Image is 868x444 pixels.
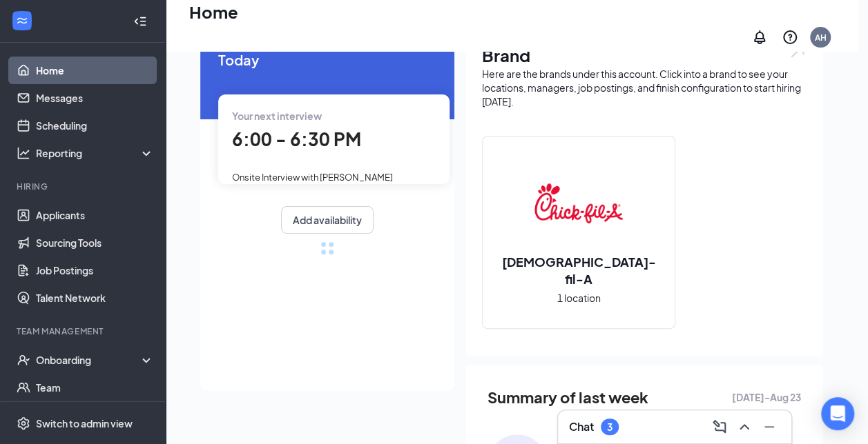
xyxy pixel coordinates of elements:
[482,43,807,67] h1: Brand
[17,416,30,430] svg: Settings
[36,146,155,160] div: Reporting
[36,416,133,430] div: Switch to admin view
[36,84,154,112] a: Messages
[815,32,827,43] div: AH
[15,14,29,28] svg: WorkstreamLogo
[761,418,778,435] svg: Minimize
[534,159,623,248] img: Chick-fil-A
[17,181,151,192] div: Hiring
[821,397,854,430] div: Open Intercom Messenger
[232,172,393,183] span: Onsite Interview with [PERSON_NAME]
[557,290,601,305] span: 1 location
[36,201,154,229] a: Applicants
[708,416,731,438] button: ComposeMessage
[232,110,322,122] span: Your next interview
[17,146,30,160] svg: Analysis
[36,57,154,84] a: Home
[218,49,436,70] span: Today
[482,67,807,108] div: Here are the brands under this account. Click into a brand to see your locations, managers, job p...
[320,241,334,255] div: loading meetings...
[281,206,374,234] button: Add availability
[17,353,30,367] svg: UserCheck
[569,419,594,434] h3: Chat
[36,353,142,367] div: Onboarding
[36,229,154,256] a: Sourcing Tools
[36,256,154,284] a: Job Postings
[488,385,648,410] span: Summary of last week
[17,325,151,337] div: Team Management
[232,128,361,150] span: 6:00 - 6:30 PM
[36,284,154,312] a: Talent Network
[751,29,768,46] svg: Notifications
[483,253,675,287] h2: [DEMOGRAPHIC_DATA]-fil-A
[711,418,728,435] svg: ComposeMessage
[607,421,613,433] div: 3
[133,14,147,28] svg: Collapse
[36,112,154,139] a: Scheduling
[732,390,801,405] span: [DATE] - Aug 23
[758,416,780,438] button: Minimize
[782,29,798,46] svg: QuestionInfo
[733,416,755,438] button: ChevronUp
[36,374,154,401] a: Team
[789,43,807,59] img: open.6027fd2a22e1237b5b06.svg
[736,418,753,435] svg: ChevronUp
